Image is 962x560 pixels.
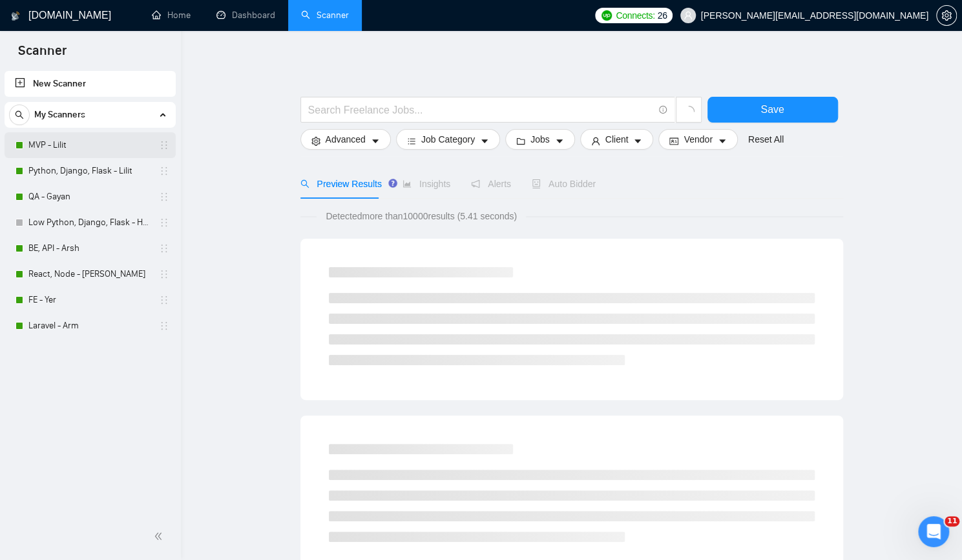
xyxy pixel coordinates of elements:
[28,184,151,210] a: QA - Gayan
[301,10,349,21] a: searchScanner
[300,179,382,189] span: Preview Results
[683,106,695,117] span: loading
[15,71,165,97] a: New Scanner
[300,179,309,188] span: search
[532,179,596,189] span: Auto Bidder
[8,41,77,68] span: Scanner
[308,102,653,118] input: Search Freelance Jobs...
[516,136,525,146] span: folder
[718,136,727,146] span: caret-down
[159,140,169,150] span: holder
[28,287,151,313] a: FE - Yer
[530,132,550,146] span: Jobs
[11,6,20,26] img: logo
[918,516,949,547] iframe: Intercom live chat
[403,179,450,189] span: Insights
[159,217,169,228] span: holder
[580,129,654,150] button: userClientcaret-down
[684,11,693,20] span: user
[480,136,489,146] span: caret-down
[317,209,526,223] span: Detected more than 10000 results (5.41 seconds)
[471,179,511,189] span: Alerts
[34,102,85,128] span: My Scanners
[601,10,612,21] img: upwork-logo.png
[421,132,475,146] span: Job Category
[371,136,380,146] span: caret-down
[471,179,480,188] span: notification
[760,101,784,117] span: Save
[936,5,957,26] button: setting
[28,313,151,339] a: Laravel - Arm
[407,136,416,146] span: bars
[154,530,167,543] span: double-left
[658,8,667,23] span: 26
[10,110,29,119] span: search
[159,295,169,305] span: holder
[684,132,712,146] span: Vendor
[936,10,957,21] a: setting
[937,10,956,21] span: setting
[159,243,169,254] span: holder
[159,166,169,176] span: holder
[152,10,191,21] a: homeHome
[748,132,784,146] a: Reset All
[387,177,399,189] div: Tooltip anchor
[28,158,151,184] a: Python, Django, Flask - Lilit
[707,97,838,123] button: Save
[669,136,678,146] span: idcard
[659,106,667,114] span: info-circle
[532,179,541,188] span: robot
[945,516,959,526] span: 11
[633,136,642,146] span: caret-down
[5,71,176,97] li: New Scanner
[605,132,629,146] span: Client
[159,269,169,279] span: holder
[591,136,600,146] span: user
[616,8,654,23] span: Connects:
[216,10,275,21] a: dashboardDashboard
[300,129,391,150] button: settingAdvancedcaret-down
[9,105,30,125] button: search
[28,261,151,287] a: React, Node - [PERSON_NAME]
[326,132,366,146] span: Advanced
[159,192,169,202] span: holder
[403,179,412,188] span: area-chart
[311,136,320,146] span: setting
[505,129,575,150] button: folderJobscaret-down
[159,321,169,331] span: holder
[5,102,176,339] li: My Scanners
[658,129,737,150] button: idcardVendorcaret-down
[555,136,564,146] span: caret-down
[28,235,151,261] a: BE, API - Arsh
[28,210,151,235] a: Low Python, Django, Flask - Hayk
[28,132,151,158] a: MVP - Lilit
[396,129,500,150] button: barsJob Categorycaret-down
